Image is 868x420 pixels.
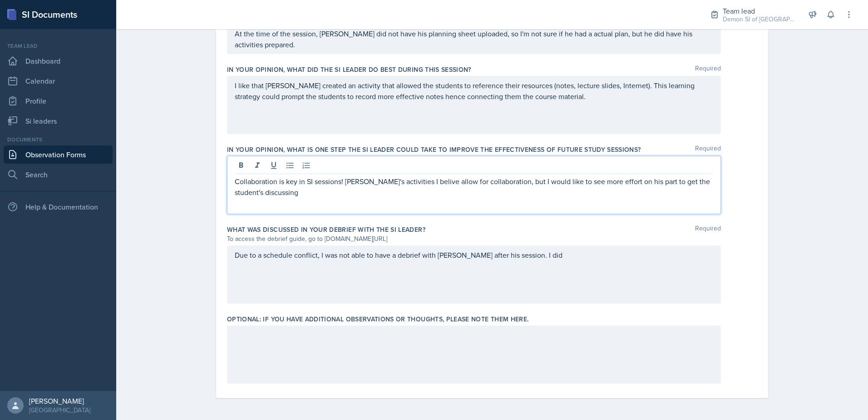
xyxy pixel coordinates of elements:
[227,234,721,244] div: To access the debrief guide, go to [DOMAIN_NAME][URL]
[227,225,425,234] label: What was discussed in your debrief with the SI Leader?
[4,72,113,90] a: Calendar
[723,15,795,24] div: Demon SI of [GEOGRAPHIC_DATA] / Fall 2025
[235,28,713,50] p: At the time of the session, [PERSON_NAME] did not have his planning sheet uploaded, so I'm not su...
[227,65,471,74] label: In your opinion, what did the SI Leader do BEST during this session?
[695,225,721,234] span: Required
[227,315,528,324] label: Optional: If you have additional observations or thoughts, please note them here.
[227,145,641,154] label: In your opinion, what is ONE step the SI Leader could take to improve the effectiveness of future...
[4,52,113,70] a: Dashboard
[29,396,90,405] div: [PERSON_NAME]
[4,198,113,216] div: Help & Documentation
[4,112,113,130] a: Si leaders
[29,405,90,415] div: [GEOGRAPHIC_DATA]
[4,92,113,110] a: Profile
[4,42,113,50] div: Team lead
[695,145,721,154] span: Required
[235,80,713,102] p: I like that [PERSON_NAME] created an activity that allowed the students to reference their resour...
[4,165,113,184] a: Search
[235,176,713,198] p: Collaboration is key in SI sessions! [PERSON_NAME]'s activities I belive allow for collaboration,...
[235,250,713,260] p: Due to a schedule conflict, I was not able to have a debrief with [PERSON_NAME] after his session...
[4,145,113,164] a: Observation Forms
[723,5,795,16] div: Team lead
[4,135,113,144] div: Documents
[695,65,721,74] span: Required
